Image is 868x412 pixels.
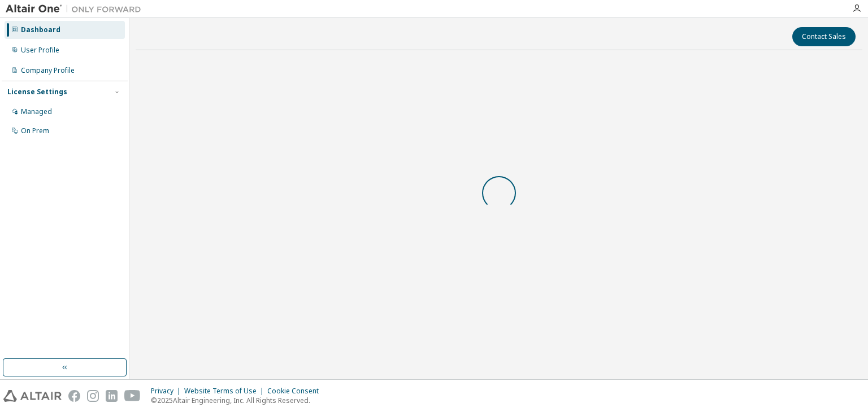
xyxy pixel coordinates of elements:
[7,87,67,97] div: License Settings
[3,390,62,402] img: altair_logo.svg
[21,25,60,34] div: Dashboard
[21,46,59,55] div: User Profile
[106,390,118,402] img: linkedin.svg
[124,390,141,402] img: youtube.svg
[68,390,80,402] img: facebook.svg
[267,387,325,396] div: Cookie Consent
[21,66,75,75] div: Company Profile
[184,387,267,396] div: Website Terms of Use
[21,126,49,135] div: On Prem
[87,390,99,402] img: instagram.svg
[151,387,184,396] div: Privacy
[21,107,52,116] div: Managed
[151,396,325,405] p: © 2025 Altair Engineering, Inc. All Rights Reserved.
[6,3,147,15] img: Altair One
[792,27,856,46] button: Contact Sales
